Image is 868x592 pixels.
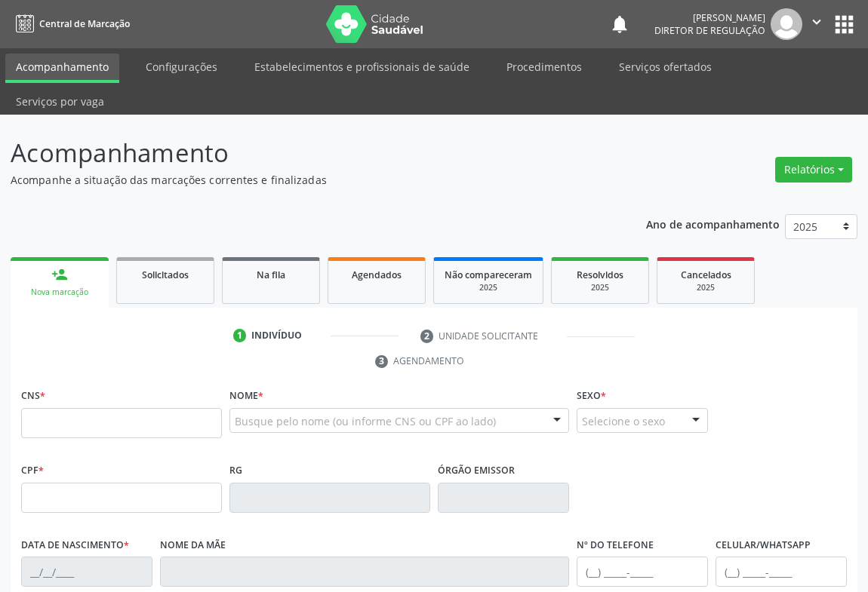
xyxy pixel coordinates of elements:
[39,17,130,30] span: Central de Marcação
[681,268,731,281] span: Cancelados
[496,54,593,80] a: Procedimentos
[438,459,515,483] label: Órgão emissor
[257,268,285,281] span: Na fila
[608,54,722,80] a: Serviços ofertados
[802,8,831,40] button: 
[577,534,654,557] label: Nº do Telefone
[160,534,226,557] label: Nome da mãe
[21,287,98,298] div: Nova marcação
[831,11,857,38] button: apps
[445,268,532,281] span: Não compareceram
[577,557,708,587] input: (__) _____-_____
[646,214,780,233] p: Ano de acompanhamento
[21,557,152,587] input: __/__/____
[233,329,247,342] div: 1
[135,54,228,80] a: Configurações
[229,385,263,408] label: Nome
[775,157,852,183] button: Relatórios
[11,11,130,36] a: Central de Marcação
[654,24,765,37] span: Diretor de regulação
[51,266,68,283] div: person_add
[668,282,743,293] div: 2025
[808,14,825,30] i: 
[21,459,44,483] label: CPF
[5,54,119,83] a: Acompanhamento
[352,268,402,281] span: Agendados
[229,459,242,483] label: RG
[654,11,765,24] div: [PERSON_NAME]
[142,268,189,281] span: Solicitados
[251,329,302,342] div: Indivíduo
[582,413,665,429] span: Selecione o sexo
[577,385,606,408] label: Sexo
[577,268,623,281] span: Resolvidos
[716,557,847,587] input: (__) _____-_____
[21,385,45,408] label: CNS
[716,534,811,557] label: Celular/WhatsApp
[11,134,603,172] p: Acompanhamento
[21,534,129,557] label: Data de nascimento
[244,54,480,80] a: Estabelecimentos e profissionais de saúde
[11,172,603,188] p: Acompanhe a situação das marcações correntes e finalizadas
[771,8,802,40] img: img
[5,88,115,115] a: Serviços por vaga
[445,282,532,293] div: 2025
[562,282,638,293] div: 2025
[235,413,496,429] span: Busque pelo nome (ou informe CNS ou CPF ao lado)
[609,14,630,35] button: notifications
